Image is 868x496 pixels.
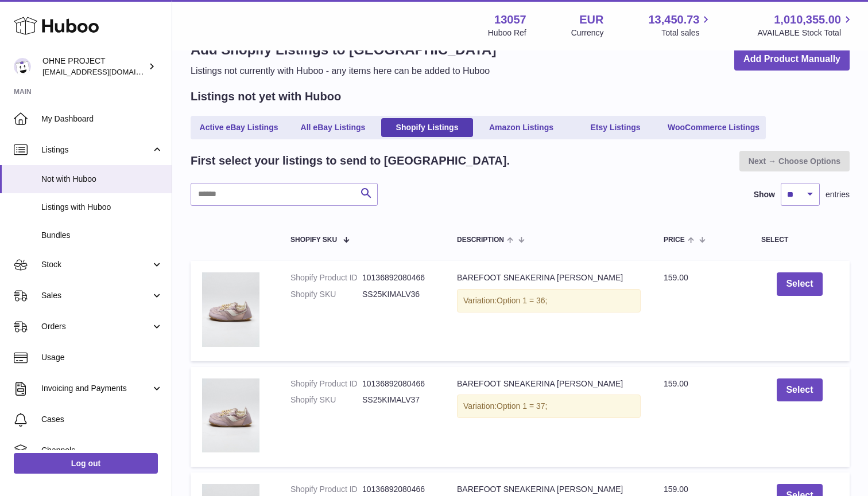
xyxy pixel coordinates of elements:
img: KIMA_LILAC_SMALL_21d0c197-b040-40c8-b113-5303e533af0e.jpg [202,378,259,453]
dd: 10136892080466 [362,378,434,389]
div: Select [761,236,838,244]
span: Orders [41,321,151,332]
span: Price [664,236,685,244]
a: Etsy Listings [569,118,661,137]
span: AVAILABLE Stock Total [757,28,854,38]
dt: Shopify SKU [290,395,362,405]
a: WooCommerce Listings [664,118,764,137]
dd: SS25KIMALV37 [362,395,434,405]
img: support@ohneproject.com [14,58,31,75]
strong: 13057 [494,12,526,28]
a: 13,450.73 Total sales [648,12,712,38]
span: Stock [41,259,151,270]
dt: Shopify Product ID [290,378,362,389]
img: KIMA_LILAC_SMALL_21d0c197-b040-40c8-b113-5303e533af0e.jpg [202,272,259,347]
span: 13,450.73 [648,12,699,28]
span: Description [457,236,504,244]
dt: Shopify Product ID [290,272,362,283]
h2: First select your listings to send to [GEOGRAPHIC_DATA]. [191,153,510,169]
dt: Shopify SKU [290,289,362,300]
span: entries [826,189,850,200]
dd: 10136892080466 [362,484,434,495]
span: [EMAIL_ADDRESS][DOMAIN_NAME] [42,67,169,76]
div: Variation: [457,289,641,313]
span: 1,010,355.00 [774,12,841,28]
h2: Listings not yet with Huboo [191,89,341,104]
div: BAREFOOT SNEAKERINA [PERSON_NAME] [457,484,641,495]
span: 159.00 [664,273,688,282]
span: Invoicing and Payments [41,383,151,394]
a: Amazon Listings [475,118,567,137]
a: Log out [14,453,158,474]
div: BAREFOOT SNEAKERINA [PERSON_NAME] [457,272,641,283]
dd: 10136892080466 [362,272,434,283]
strong: EUR [579,12,603,28]
a: Add Product Manually [734,48,850,71]
span: My Dashboard [41,114,163,124]
span: Option 1 = 37; [497,401,547,411]
a: All eBay Listings [287,118,379,137]
div: BAREFOOT SNEAKERINA [PERSON_NAME] [457,378,641,389]
a: Shopify Listings [381,118,473,137]
span: Listings [41,144,151,155]
span: Usage [41,352,163,363]
span: Listings with Huboo [41,202,163,213]
div: OHNE PROJECT [42,56,146,77]
dt: Shopify Product ID [290,484,362,495]
span: 159.00 [664,485,688,494]
dd: SS25KIMALV36 [362,289,434,300]
div: Currency [571,28,604,38]
a: 1,010,355.00 AVAILABLE Stock Total [757,12,854,38]
p: Listings not currently with Huboo - any items here can be added to Huboo [191,65,496,77]
span: Sales [41,290,151,301]
span: Total sales [661,28,712,38]
span: Cases [41,414,163,425]
span: Option 1 = 36; [497,296,547,305]
div: Variation: [457,395,641,418]
span: Not with Huboo [41,174,163,185]
a: Active eBay Listings [193,118,285,137]
span: Shopify SKU [290,236,337,244]
span: 159.00 [664,379,688,388]
label: Show [754,189,775,200]
button: Select [777,272,822,296]
span: Channels [41,445,163,456]
button: Select [777,378,822,402]
div: Huboo Ref [488,28,526,38]
span: Bundles [41,230,163,241]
